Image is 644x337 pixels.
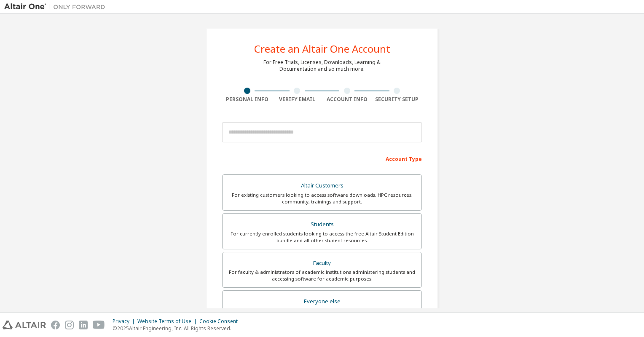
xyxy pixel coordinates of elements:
div: Account Type [222,152,422,165]
div: For Free Trials, Licenses, Downloads, Learning & Documentation and so much more. [263,59,381,72]
div: Cookie Consent [199,318,243,325]
div: For individuals, businesses and everyone else looking to try Altair software and explore our prod... [228,308,416,321]
div: Students [228,219,416,230]
div: Privacy [113,318,137,325]
div: Altair Customers [228,180,416,192]
div: Create an Altair One Account [254,44,390,54]
div: For currently enrolled students looking to access the free Altair Student Edition bundle and all ... [228,230,416,244]
div: Website Terms of Use [137,318,199,325]
img: facebook.svg [51,321,60,329]
div: Everyone else [228,296,416,308]
div: Account Info [322,96,372,103]
img: linkedin.svg [79,321,88,329]
div: For faculty & administrators of academic institutions administering students and accessing softwa... [228,269,416,282]
div: Security Setup [372,96,422,103]
img: Altair One [4,3,110,11]
div: For existing customers looking to access software downloads, HPC resources, community, trainings ... [228,192,416,205]
div: Personal Info [222,96,272,103]
p: © 2025 Altair Engineering, Inc. All Rights Reserved. [113,325,243,332]
img: youtube.svg [93,321,105,329]
img: altair_logo.svg [3,321,46,329]
img: instagram.svg [65,321,74,329]
div: Faculty [228,257,416,269]
div: Verify Email [272,96,322,103]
